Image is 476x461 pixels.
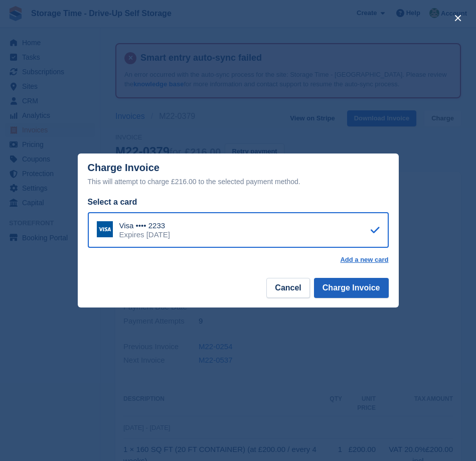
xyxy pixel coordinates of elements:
[88,196,389,208] div: Select a card
[88,176,389,188] div: This will attempt to charge £216.00 to the selected payment method.
[88,162,389,188] div: Charge Invoice
[340,256,388,264] a: Add a new card
[314,278,389,298] button: Charge Invoice
[119,230,170,239] div: Expires [DATE]
[119,221,170,230] div: Visa •••• 2233
[97,221,113,237] img: Visa Logo
[450,10,466,26] button: close
[266,278,309,298] button: Cancel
